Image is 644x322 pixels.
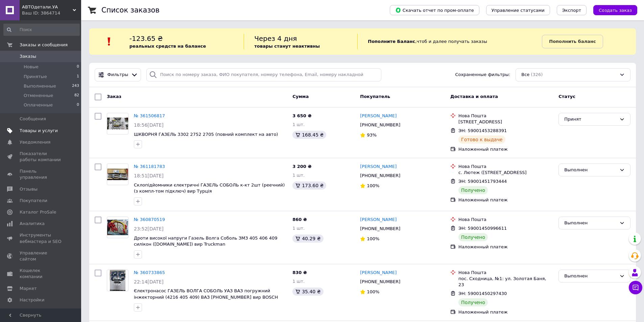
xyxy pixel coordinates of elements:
span: Сохраненные фильтры: [455,72,510,78]
span: Статус [558,94,575,99]
div: Принят [564,116,617,123]
div: Выполнен [564,273,617,280]
span: 1 шт. [292,173,305,178]
span: Управление статусами [492,8,545,13]
span: 22:14[DATE] [134,279,164,284]
span: Фильтры [108,72,128,78]
input: Поиск по номеру заказа, ФИО покупателя, номеру телефона, Email, номеру накладной [146,68,382,81]
a: Фото товару [107,217,128,238]
img: Фото товару [107,220,128,236]
a: [PERSON_NAME] [360,270,397,276]
h1: Список заказов [101,6,160,14]
div: Нова Пошта [458,164,553,170]
img: Фото товару [107,169,128,180]
span: 82 [74,93,79,99]
div: 40.29 ₴ [292,234,323,243]
a: № 361181783 [134,164,165,169]
button: Экспорт [557,5,587,15]
div: [PHONE_NUMBER] [359,277,402,286]
span: Управление сайтом [20,250,63,262]
span: 3 650 ₴ [292,113,311,118]
span: 0 [77,102,79,108]
div: Наложенный платеж [458,244,553,250]
span: Аналитика [20,221,45,227]
span: Заказ [107,94,121,99]
div: пос. Сходница, №1: ул. Золотая Баня, 23 [458,276,553,288]
span: 18:51[DATE] [134,173,164,178]
div: 173.60 ₴ [292,181,326,190]
span: Уведомления [20,139,50,145]
div: Нова Пошта [458,270,553,276]
span: Настройки [20,297,44,303]
span: АВТОдетали.УА [22,4,73,10]
span: 100% [367,183,379,188]
a: № 360870519 [134,217,165,222]
span: Товары и услуги [20,128,58,134]
div: Ваш ID: 3864714 [22,10,81,16]
b: Пополните Баланс [368,39,415,44]
b: Пополнить баланс [549,39,596,44]
span: ЭН: 59001453288391 [458,128,507,133]
a: Єлектронасос ГАЗЕЛЬ ВОЛГА СОБОЛЬ УАЗ ВАЗ погружний інжекторний (4216 405 409) ВАЗ [PHONE_NUMBER] ... [134,288,278,300]
span: Склопідйомники єлектричні ГАЗЕЛЬ СОБОЛЬ к-кт 2шт (реечний) (з компл-том підключ) вир Турція [134,182,285,194]
div: , чтоб и далее получать заказы [357,34,542,49]
a: № 361506817 [134,113,165,118]
span: Принятые [24,74,47,80]
div: Наложенный платеж [458,309,553,315]
span: Выполненные [24,83,56,89]
span: Сумма [292,94,309,99]
span: 243 [72,83,79,89]
span: Покупатель [360,94,390,99]
button: Чат с покупателем [629,281,642,294]
span: 100% [367,236,379,241]
span: 23:52[DATE] [134,226,164,231]
b: товары станут неактивны [254,44,320,49]
div: Выполнен [564,167,617,174]
span: 1 шт. [292,226,305,231]
span: 860 ₴ [292,217,307,222]
a: [PERSON_NAME] [360,164,397,170]
span: -123.65 ₴ [129,34,163,43]
a: Фото товару [107,270,128,291]
a: ШКВОРНЯ ГАЗЕЛЬ 3302 2752 2705 (повний комплект на авто) [134,132,278,137]
button: Скачать отчет по пром-оплате [390,5,479,15]
div: 35.40 ₴ [292,288,323,296]
a: Фото товару [107,164,128,185]
span: Отмененные [24,93,53,99]
span: ЭН: 59001450996611 [458,226,507,231]
div: Наложенный платеж [458,146,553,152]
span: Инструменты вебмастера и SEO [20,232,63,244]
div: Получено [458,298,488,306]
div: [PHONE_NUMBER] [359,121,402,129]
span: Сообщения [20,116,46,122]
div: 168.45 ₴ [292,131,326,139]
button: Управление статусами [486,5,550,15]
button: Создать заказ [593,5,637,15]
div: с. Лютеж ([STREET_ADDRESS] [458,170,553,176]
span: Оплаченные [24,102,53,108]
span: 0 [77,64,79,70]
span: Кошелек компании [20,268,63,280]
span: ЭН: 59001450297430 [458,291,507,296]
div: Готово к выдаче [458,135,505,144]
span: Экспорт [562,8,581,13]
img: Фото товару [110,270,126,291]
img: :exclamation: [104,36,114,47]
div: Нова Пошта [458,113,553,119]
span: 18:56[DATE] [134,122,164,128]
span: Показатели работы компании [20,151,63,163]
span: Доставка и оплата [450,94,498,99]
div: [STREET_ADDRESS] [458,119,553,125]
span: Покупатели [20,198,47,204]
span: Создать заказ [599,8,632,13]
span: Все [521,72,529,78]
a: [PERSON_NAME] [360,217,397,223]
div: [PHONE_NUMBER] [359,224,402,233]
span: 830 ₴ [292,270,307,275]
span: Маркет [20,286,37,292]
span: 1 шт. [292,279,305,284]
div: Получено [458,186,488,194]
span: Заказы и сообщения [20,42,68,48]
b: реальных средств на балансе [129,44,206,49]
